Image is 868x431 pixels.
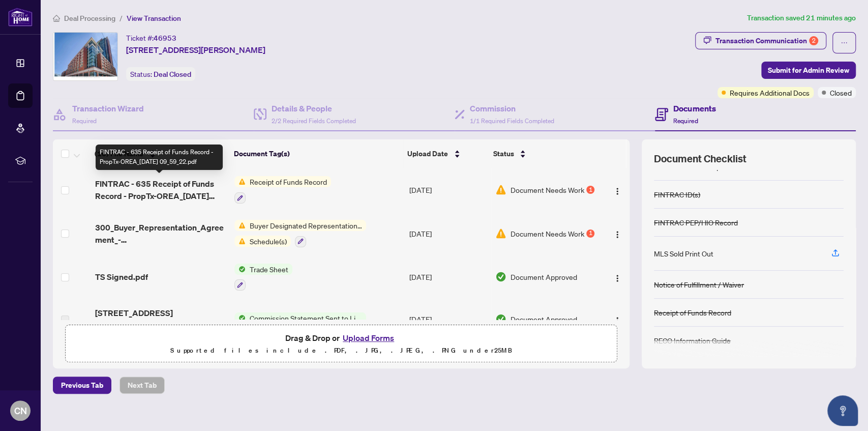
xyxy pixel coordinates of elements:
[654,279,744,290] div: Notice of Fulfillment / Waiver
[272,117,356,125] span: 2/2 Required Fields Completed
[234,176,246,187] img: Status Icon
[61,377,103,393] span: Previous Tab
[654,307,731,318] div: Receipt of Funds Record
[673,117,698,125] span: Required
[695,32,826,49] button: Transaction Communication2
[126,67,195,81] div: Status:
[95,307,227,331] span: [STREET_ADDRESS][PERSON_NAME]pdf
[613,274,621,282] img: Logo
[654,335,731,346] div: RECO Information Guide
[586,229,594,238] div: 1
[234,312,366,324] button: Status IconCommission Statement Sent to Listing Brokerage
[127,14,181,23] span: View Transaction
[761,62,856,79] button: Submit for Admin Review
[234,176,331,204] button: Status IconReceipt of Funds Record
[53,33,117,80] img: IMG-W12217351_1.jpg
[511,228,584,239] span: Document Needs Work
[405,299,491,339] td: [DATE]
[95,221,227,246] span: 300_Buyer_Representation_Agreement_-_Authority_for_Purchase_or_Lease_-_A_-_PropTx-[PERSON_NAME].pdf
[654,248,713,259] div: MLS Sold Print Out
[272,102,356,114] h4: Details & People
[654,152,746,166] span: Document Checklist
[613,187,621,195] img: Logo
[609,182,625,198] button: Logo
[654,217,738,228] div: FINTRAC PEP/HIO Record
[154,34,176,43] span: 46953
[64,14,115,23] span: Deal Processing
[609,225,625,242] button: Logo
[495,228,506,239] img: Document Status
[234,264,246,275] img: Status Icon
[119,377,165,394] button: Next Tab
[715,33,818,49] div: Transaction Communication
[246,220,366,231] span: Buyer Designated Representation Agreement
[809,36,818,45] div: 2
[154,70,191,79] span: Deal Closed
[673,102,715,114] h4: Documents
[730,87,810,98] span: Requires Additional Docs
[8,8,33,26] img: logo
[470,102,554,114] h4: Commission
[609,269,625,285] button: Logo
[493,148,514,159] span: Status
[53,377,111,394] button: Previous Tab
[72,102,144,114] h4: Transaction Wizard
[405,255,491,299] td: [DATE]
[495,313,506,325] img: Document Status
[72,117,97,125] span: Required
[489,139,596,168] th: Status
[405,212,491,255] td: [DATE]
[340,331,397,344] button: Upload Forms
[495,184,506,195] img: Document Status
[95,148,143,159] span: (16) File Name
[66,325,617,363] span: Drag & Drop orUpload FormsSupported files include .PDF, .JPG, .JPEG, .PNG under25MB
[511,184,584,195] span: Document Needs Work
[403,139,489,168] th: Upload Date
[511,271,577,282] span: Document Approved
[126,32,176,44] div: Ticket #:
[126,44,265,56] span: [STREET_ADDRESS][PERSON_NAME]
[14,404,27,418] span: CN
[91,139,229,168] th: (16) File Name
[119,12,123,24] li: /
[96,145,223,170] div: FINTRAC - 635 Receipt of Funds Record - PropTx-OREA_[DATE] 09_59_22.pdf
[95,271,148,283] span: TS Signed.pdf
[511,313,577,325] span: Document Approved
[768,62,849,78] span: Submit for Admin Review
[654,189,700,200] div: FINTRAC ID(s)
[586,186,594,194] div: 1
[613,231,621,239] img: Logo
[495,271,506,282] img: Document Status
[470,117,554,125] span: 1/1 Required Fields Completed
[234,264,292,291] button: Status IconTrade Sheet
[229,139,403,168] th: Document Tag(s)
[827,395,858,426] button: Open asap
[246,264,292,275] span: Trade Sheet
[285,331,397,344] span: Drag & Drop or
[234,220,366,247] button: Status IconBuyer Designated Representation AgreementStatus IconSchedule(s)
[234,236,246,247] img: Status Icon
[407,148,448,159] span: Upload Date
[234,220,246,231] img: Status Icon
[830,87,852,98] span: Closed
[246,176,331,187] span: Receipt of Funds Record
[609,311,625,327] button: Logo
[246,236,291,247] span: Schedule(s)
[841,39,848,46] span: ellipsis
[613,317,621,325] img: Logo
[72,344,611,357] p: Supported files include .PDF, .JPG, .JPEG, .PNG under 25 MB
[747,12,856,24] article: Transaction saved 21 minutes ago
[405,168,491,212] td: [DATE]
[246,312,366,324] span: Commission Statement Sent to Listing Brokerage
[95,178,227,202] span: FINTRAC - 635 Receipt of Funds Record - PropTx-OREA_[DATE] 09_59_22.pdf
[234,312,246,324] img: Status Icon
[53,15,60,22] span: home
